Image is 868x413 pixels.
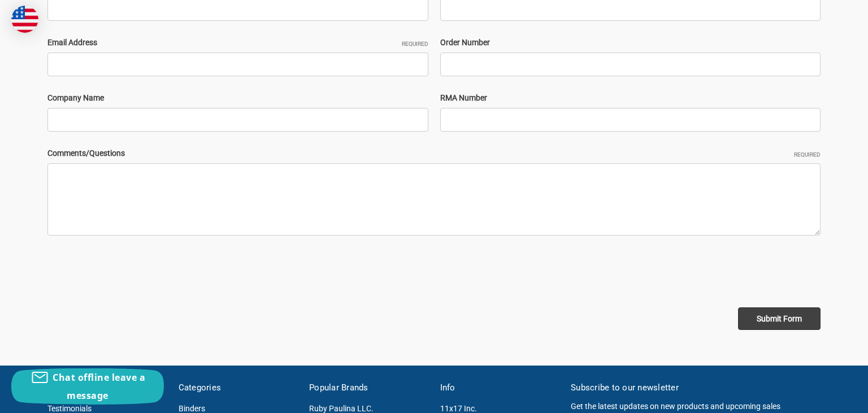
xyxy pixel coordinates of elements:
[402,40,428,48] small: Required
[53,371,145,402] span: Chat offline leave a message
[47,92,428,104] label: Company Name
[179,404,205,413] a: Binders
[571,401,821,412] p: Get the latest updates on new products and upcoming sales
[309,381,428,394] h5: Popular Brands
[47,147,821,159] label: Comments/Questions
[11,368,164,405] button: Chat offline leave a message
[11,6,38,33] img: duty and tax information for United States
[309,404,374,413] a: Ruby Paulina LLC.
[47,251,219,295] iframe: reCAPTCHA
[47,404,92,413] a: Testimonials
[47,37,428,49] label: Email Address
[738,307,821,330] input: Submit Form
[571,381,821,394] h5: Subscribe to our newsletter
[794,150,821,159] small: Required
[440,381,559,394] h5: Info
[179,381,298,394] h5: Categories
[440,92,821,104] label: RMA Number
[440,37,821,49] label: Order Number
